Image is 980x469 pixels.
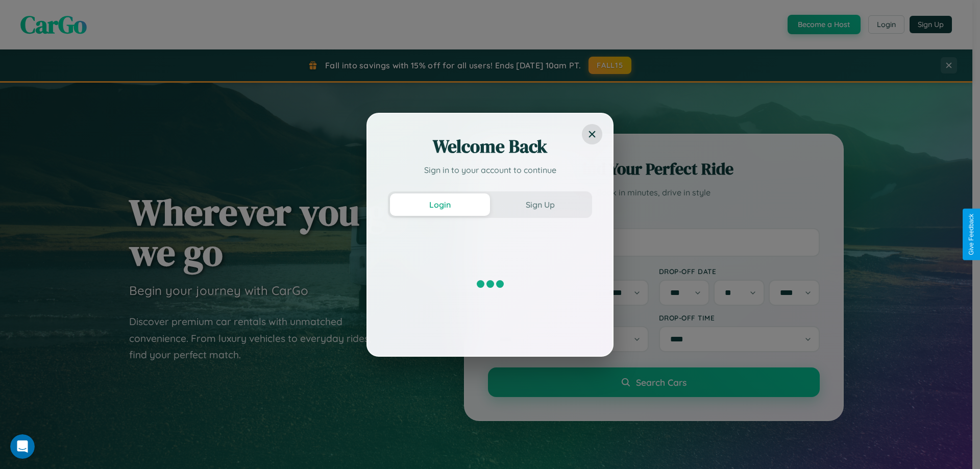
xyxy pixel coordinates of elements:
div: Give Feedback [968,214,975,255]
h2: Welcome Back [388,134,592,159]
button: Sign Up [490,193,590,216]
button: Login [390,193,490,216]
iframe: Intercom live chat [10,434,35,459]
p: Sign in to your account to continue [388,164,592,176]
